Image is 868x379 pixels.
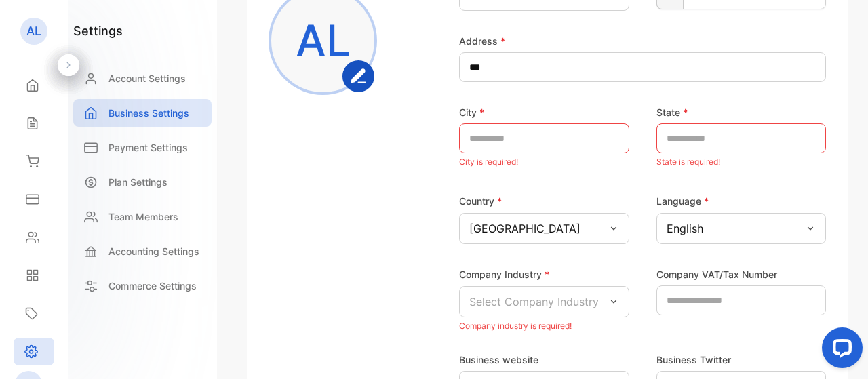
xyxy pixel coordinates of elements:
[459,153,629,171] p: City is required!
[469,220,580,237] p: [GEOGRAPHIC_DATA]
[108,244,199,258] p: Accounting Settings
[667,220,703,237] p: English
[656,153,827,171] p: State is required!
[108,71,186,85] p: Account Settings
[108,175,167,189] p: Plan Settings
[459,34,505,48] label: Address
[73,22,123,40] h1: settings
[108,210,178,224] p: Team Members
[73,168,212,196] a: Plan Settings
[459,268,549,280] label: Company Industry
[811,322,868,379] iframe: LiveChat chat widget
[26,22,41,40] p: AL
[296,8,351,73] p: AL
[73,99,212,127] a: Business Settings
[459,105,484,119] label: City
[108,106,189,120] p: Business Settings
[656,353,731,367] label: Business Twitter
[459,195,502,207] label: Country
[656,267,777,281] label: Company VAT/Tax Number
[459,317,629,335] p: Company industry is required!
[108,140,188,155] p: Payment Settings
[108,279,197,293] p: Commerce Settings
[73,203,212,231] a: Team Members
[656,105,688,119] label: State
[469,294,599,310] p: Select Company Industry
[73,237,212,265] a: Accounting Settings
[73,64,212,92] a: Account Settings
[73,272,212,300] a: Commerce Settings
[73,134,212,161] a: Payment Settings
[656,195,709,207] label: Language
[459,353,538,367] label: Business website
